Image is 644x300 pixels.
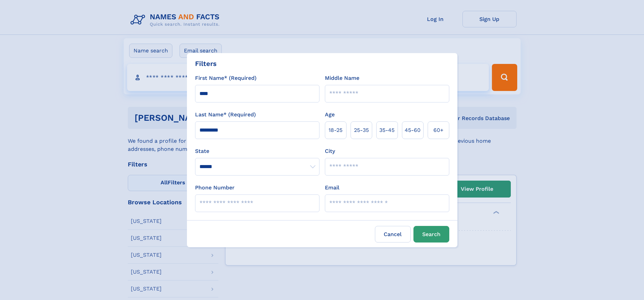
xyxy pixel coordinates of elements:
[195,147,319,155] label: State
[325,184,339,192] label: Email
[325,147,335,155] label: City
[413,226,449,243] button: Search
[375,226,411,243] label: Cancel
[325,111,335,119] label: Age
[325,74,359,82] label: Middle Name
[433,126,444,134] span: 60+
[195,74,257,82] label: First Name* (Required)
[405,126,421,134] span: 45‑60
[329,126,342,134] span: 18‑25
[195,59,217,69] div: Filters
[195,184,235,192] label: Phone Number
[379,126,395,134] span: 35‑45
[354,126,369,134] span: 25‑35
[195,111,256,119] label: Last Name* (Required)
